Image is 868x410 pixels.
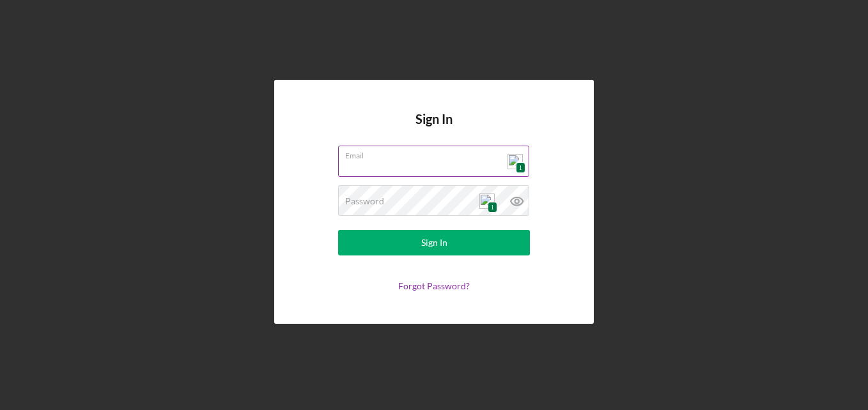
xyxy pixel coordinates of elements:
div: Sign In [421,230,447,255]
img: npw-badge-icon.svg [508,154,523,169]
label: Email [345,146,529,160]
img: npw-badge-icon.svg [479,194,495,209]
button: Sign In [338,230,530,255]
h4: Sign In [415,112,453,146]
span: 1 [488,202,497,213]
span: 1 [516,162,525,173]
label: Password [345,196,384,206]
a: Forgot Password? [398,280,470,291]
